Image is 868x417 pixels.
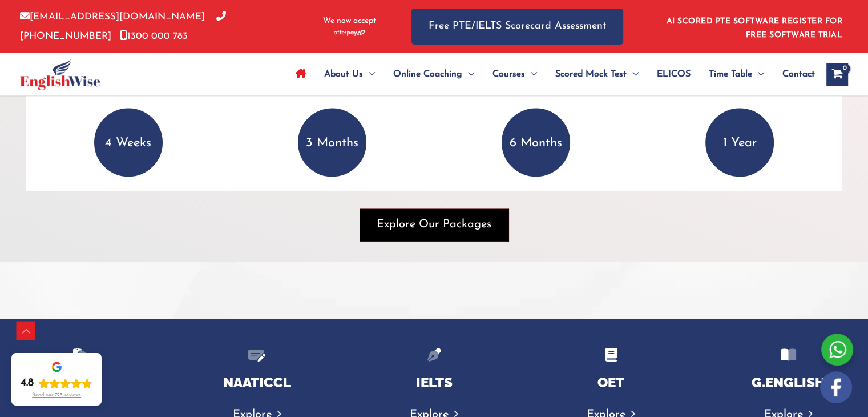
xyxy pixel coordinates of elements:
a: Free PTE/IELTS Scorecard Assessment [411,9,623,45]
span: We now accept [323,15,376,27]
a: ELICOS [648,54,700,94]
p: 1 Year [705,108,774,177]
a: Scored Mock TestMenu Toggle [546,54,648,94]
span: Contact [782,54,815,94]
img: cropped-ew-logo [20,59,100,90]
aside: Header Widget 1 [660,8,848,45]
span: Menu Toggle [627,54,639,94]
h4: G.ENGLISH [720,375,857,391]
div: Read our 723 reviews [32,392,81,399]
h4: NAATICCL [188,375,325,391]
h4: OET [543,375,680,391]
button: Explore Our Packages [360,208,508,241]
span: Menu Toggle [363,54,375,94]
span: Time Table [709,54,752,94]
p: 4 Weeks [94,108,163,177]
div: 4.8 [21,376,34,390]
span: Menu Toggle [752,54,764,94]
a: Time TableMenu Toggle [700,54,773,94]
span: About Us [324,54,363,94]
span: Courses [492,54,525,94]
span: Menu Toggle [462,54,474,94]
img: white-facebook.png [820,371,852,403]
span: Scored Mock Test [555,54,627,94]
a: [PHONE_NUMBER] [20,12,226,41]
a: AI SCORED PTE SOFTWARE REGISTER FOR FREE SOFTWARE TRIAL [667,17,843,39]
a: About UsMenu Toggle [315,54,384,94]
a: Online CoachingMenu Toggle [384,54,483,94]
a: [EMAIL_ADDRESS][DOMAIN_NAME] [20,12,205,22]
img: Afterpay-Logo [334,30,365,36]
span: Menu Toggle [525,54,537,94]
span: ELICOS [657,54,691,94]
p: 6 Months [502,108,570,177]
a: CoursesMenu Toggle [483,54,546,94]
nav: Site Navigation: Main Menu [286,54,815,94]
span: Online Coaching [393,54,462,94]
div: Rating: 4.8 out of 5 [21,376,92,390]
a: Contact [773,54,815,94]
a: 1300 000 783 [120,31,188,41]
a: View Shopping Cart, empty [826,63,848,86]
p: 3 Months [298,108,366,177]
span: Explore Our Packages [377,216,491,232]
h4: IELTS [365,375,502,391]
